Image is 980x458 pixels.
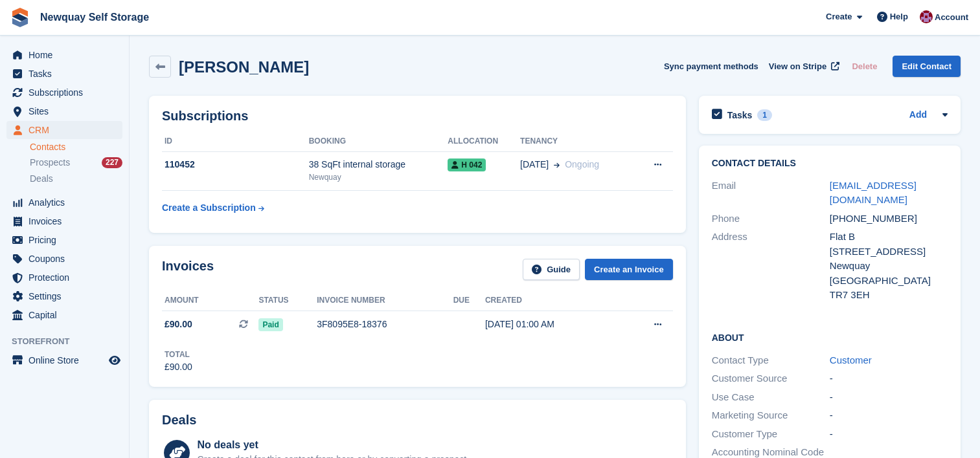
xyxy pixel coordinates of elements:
[165,349,192,360] div: Total
[162,290,258,311] th: Amount
[920,10,933,23] img: Paul Upson
[585,259,673,280] a: Create an Invoice
[520,131,633,152] th: Tenancy
[28,212,106,230] span: Invoices
[6,121,122,139] a: menu
[6,46,122,64] a: menu
[893,56,961,77] a: Edit Contact
[6,193,122,212] a: menu
[830,274,948,289] div: [GEOGRAPHIC_DATA]
[317,290,453,311] th: Invoice number
[6,231,122,249] a: menu
[485,318,620,331] div: [DATE] 01:00 AM
[28,83,106,102] span: Subscriptions
[162,201,256,215] div: Create a Subscription
[6,306,122,324] a: menu
[309,131,448,152] th: Booking
[712,158,948,169] h2: Contact Details
[162,131,309,152] th: ID
[198,437,469,453] div: No deals yet
[6,65,122,83] a: menu
[712,390,830,405] div: Use Case
[28,46,106,64] span: Home
[28,250,106,268] span: Coupons
[712,179,830,208] div: Email
[28,193,106,212] span: Analytics
[757,109,772,121] div: 1
[712,331,948,343] h2: About
[317,318,453,331] div: 3F8095E8-18376
[28,306,106,324] span: Capital
[830,354,872,365] a: Customer
[565,159,599,169] span: Ongoing
[102,157,122,168] div: 227
[712,353,830,368] div: Contact Type
[453,290,485,311] th: Due
[769,60,826,73] span: View on Stripe
[28,351,106,369] span: Online Store
[909,108,927,123] a: Add
[826,10,852,23] span: Create
[28,287,106,305] span: Settings
[179,58,309,76] h2: [PERSON_NAME]
[712,212,830,226] div: Phone
[712,427,830,442] div: Customer Type
[6,212,122,230] a: menu
[10,8,30,27] img: stora-icon-8386f47178a22dfd0bd8f6a31ec36ba5ce8667c1dd55bd0f319d3a0aa187defe.svg
[727,109,753,121] h2: Tasks
[830,427,948,442] div: -
[523,259,580,280] a: Guide
[165,318,192,331] span: £90.00
[830,288,948,303] div: TR7 3EH
[35,6,154,28] a: Newquay Self Storage
[6,351,122,369] a: menu
[6,102,122,120] a: menu
[165,360,192,374] div: £90.00
[6,268,122,287] a: menu
[830,371,948,386] div: -
[6,250,122,268] a: menu
[162,158,309,171] div: 110452
[448,158,486,171] span: H 042
[30,156,122,169] a: Prospects 227
[712,230,830,303] div: Address
[162,259,214,280] h2: Invoices
[28,65,106,83] span: Tasks
[258,318,282,331] span: Paid
[485,290,620,311] th: Created
[162,413,196,428] h2: Deals
[30,172,122,186] a: Deals
[107,353,122,368] a: Preview store
[6,287,122,305] a: menu
[448,131,520,152] th: Allocation
[28,121,106,139] span: CRM
[830,180,917,206] a: [EMAIL_ADDRESS][DOMAIN_NAME]
[28,268,106,287] span: Protection
[830,230,948,259] div: Flat B [STREET_ADDRESS]
[6,83,122,102] a: menu
[12,335,129,348] span: Storefront
[162,109,673,124] h2: Subscriptions
[664,56,758,77] button: Sync payment methods
[764,56,842,77] a: View on Stripe
[309,171,448,183] div: Newquay
[830,390,948,405] div: -
[520,158,549,171] span: [DATE]
[830,259,948,274] div: Newquay
[712,408,830,423] div: Marketing Source
[162,196,264,220] a: Create a Subscription
[30,173,53,185] span: Deals
[890,10,908,23] span: Help
[935,11,968,24] span: Account
[830,212,948,226] div: [PHONE_NUMBER]
[30,141,122,153] a: Contacts
[712,371,830,386] div: Customer Source
[30,157,70,169] span: Prospects
[28,231,106,249] span: Pricing
[847,56,882,77] button: Delete
[309,158,448,171] div: 38 SqFt internal storage
[830,408,948,423] div: -
[28,102,106,120] span: Sites
[258,290,317,311] th: Status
